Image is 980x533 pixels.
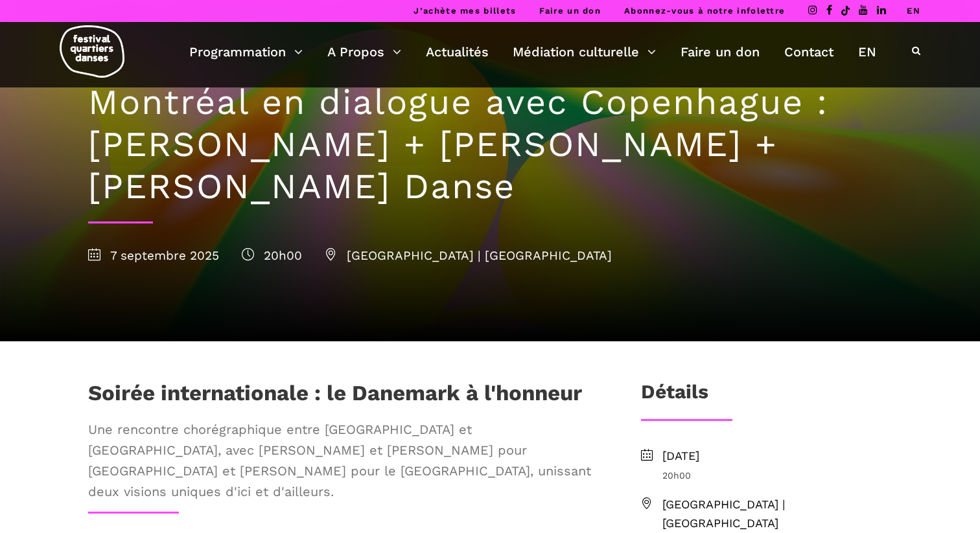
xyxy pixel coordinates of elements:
[426,41,489,63] a: Actualités
[641,380,708,413] h3: Détails
[242,248,302,263] span: 20h00
[88,82,892,207] h1: Montréal en dialogue avec Copenhague : [PERSON_NAME] + [PERSON_NAME] + [PERSON_NAME] Danse
[662,447,892,466] span: [DATE]
[88,248,219,263] span: 7 septembre 2025
[858,41,876,63] a: EN
[907,6,920,16] a: EN
[681,41,760,63] a: Faire un don
[662,468,892,482] span: 20h00
[624,6,785,16] a: Abonnez-vous à notre infolettre
[189,41,303,63] a: Programmation
[88,419,599,502] span: Une rencontre chorégraphique entre [GEOGRAPHIC_DATA] et [GEOGRAPHIC_DATA], avec [PERSON_NAME] et ...
[325,248,612,263] span: [GEOGRAPHIC_DATA] | [GEOGRAPHIC_DATA]
[60,25,124,78] img: logo-fqd-med
[88,380,582,413] h1: Soirée internationale : le Danemark à l'honneur
[784,41,834,63] a: Contact
[414,6,516,16] a: J’achète mes billets
[513,41,656,63] a: Médiation culturelle
[662,495,892,533] span: [GEOGRAPHIC_DATA] | [GEOGRAPHIC_DATA]
[539,6,601,16] a: Faire un don
[327,41,401,63] a: A Propos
